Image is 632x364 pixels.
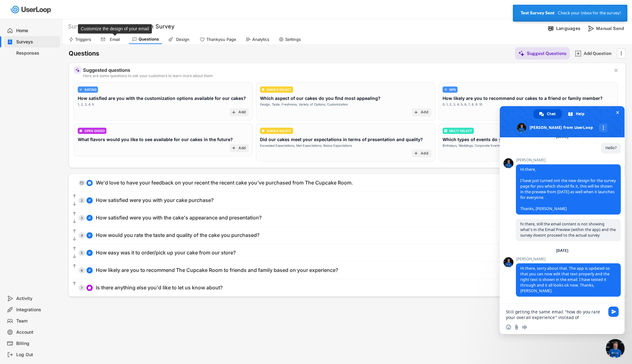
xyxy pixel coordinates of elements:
[443,136,569,143] div: Which types of events do you usually purchase cakes for?
[606,339,625,358] div: Close chat
[506,309,605,320] textarea: Compose your message...
[88,268,91,272] img: AdjustIcon.svg
[449,88,456,91] div: NPS
[69,49,99,58] h6: Questions
[621,50,622,57] text: 
[73,194,76,199] text: 
[16,318,57,324] div: Team
[72,253,77,260] button: 
[521,10,555,15] strong: Test Survey Sent
[267,88,292,91] div: SINGLE SELECT
[516,257,621,261] span: [PERSON_NAME]
[558,10,621,15] p: Check your inbox for the survey!
[73,263,76,269] text: 
[75,68,80,72] img: MagicMajor%20%28Purple%29.svg
[547,109,556,119] span: Chat
[518,50,525,57] img: MagicMajor%20%28Purple%29.svg
[252,37,269,42] div: Analytics
[96,197,213,204] div: How satisfied were you with your cake purchase?
[605,145,616,150] span: Hello?
[175,37,190,42] div: Design
[260,102,348,107] div: Design, Taste, Freshness, Variety of Options, Customization
[267,129,292,132] div: SINGLE SELECT
[73,281,76,286] text: 
[68,23,92,30] div: Surveys
[613,67,619,74] button: 
[79,88,82,91] img: AdjustIcon.svg
[522,325,527,330] span: Audio message
[506,325,511,330] span: Insert an emoji
[73,201,76,207] text: 
[576,109,585,119] span: Help
[96,214,262,221] div: How satisfied were you with the cake's appearance and presentation?
[73,254,76,259] text: 
[285,37,301,42] div: Settings
[556,26,581,31] div: Languages
[107,37,123,42] div: Email
[16,307,57,313] div: Integrations
[575,50,581,57] img: AddMajor.svg
[262,88,265,91] img: CircleTickMinorWhite.svg
[16,39,57,45] div: Surveys
[83,68,608,72] div: Suggested questions
[96,284,223,291] div: Is there anything else you'd like to let us know about?
[96,232,259,239] div: How would you rate the taste and quality of the cake you purchased?
[231,145,236,150] button: add
[79,199,85,202] div: 2
[79,234,85,237] div: 4
[75,37,91,42] div: Triggers
[584,51,615,56] div: Add Question
[72,246,77,252] button: 
[72,201,77,207] button: 
[73,246,76,251] text: 
[421,110,428,115] div: Add
[72,211,77,217] button: 
[614,67,618,74] text: 
[72,219,77,225] button: 
[556,135,568,139] div: [DATE]
[73,219,76,224] text: 
[262,129,265,132] img: CircleTickMinorWhite.svg
[414,151,419,156] text: add
[88,216,91,220] img: AdjustIcon.svg
[96,249,236,256] div: How easy was it to order/pick up your cake from our store?
[596,26,627,31] div: Manual Send
[238,110,246,115] div: Add
[527,51,566,56] div: Suggest Questions
[414,110,419,115] button: add
[96,267,338,273] div: How likely are you to recommend The Cupcake Room to friends and family based on your experience?
[16,329,57,335] div: Account
[618,49,624,58] button: 
[16,296,57,302] div: Activity
[88,199,91,202] img: AdjustIcon.svg
[79,216,85,219] div: 3
[83,74,608,78] div: Here are some questions to ask your customers to learn more about them
[608,307,619,317] span: Send
[88,251,91,255] img: AdjustIcon.svg
[16,341,57,347] div: Billing
[72,228,77,234] button: 
[614,109,621,116] span: Close chat
[79,129,82,132] img: ConversationMinor.svg
[78,102,94,107] div: 1, 2, 3, 4, 5
[85,88,96,91] div: RATING
[260,143,352,148] div: Exceeded Expectations, Met Expectations, Below Expectations
[443,95,603,101] div: How likely are you to recommend our cakes to a friend or family member?
[16,50,57,56] div: Responses
[72,263,77,269] button: 
[85,129,105,132] div: OPEN ENDED
[96,180,353,186] div: We'd love to have your feedback on your recent the recent cake you've purchased from The Cupcake ...
[88,286,91,290] img: ConversationMinor.svg
[238,146,246,151] div: Add
[599,124,607,132] div: More channels
[514,325,519,330] span: Send a file
[520,221,616,238] span: hi there, still the email content is not showing what's in the Email Preview (within the app) and...
[520,167,616,211] span: Hi there, I have just turned ont the new design for the survey page for you which should fix it, ...
[260,95,380,101] div: Which aspect of our cakes do you find most appealing?
[88,181,91,185] img: smiley-fill.svg
[78,136,233,143] div: What flavors would you like to see available for our cakes in the future?
[533,109,562,119] div: Chat
[94,23,174,30] font: Customer Satisfaction Survey
[79,269,85,272] div: 6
